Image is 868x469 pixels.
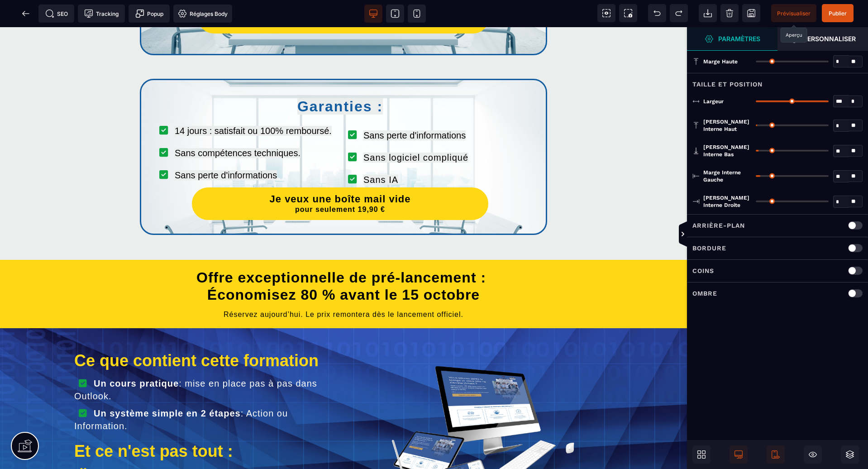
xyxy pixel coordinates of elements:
span: Enregistrer le contenu [822,4,854,22]
span: Sans logiciel compliqué [363,125,468,135]
span: Afficher les vues [687,221,696,248]
span: Importer [699,4,717,22]
p: Arrière-plan [692,220,745,231]
span: Publier [829,10,847,17]
b: pour seulement 19,90 € [295,178,385,186]
span: Masquer le bloc [804,445,822,464]
text: Réservez aujourd’hui. Le prix remontera dès le lancement officiel. [14,281,673,294]
span: Marge haute [703,58,738,65]
span: Ouvrir les blocs [692,445,711,464]
span: Afficher le desktop [730,445,748,464]
span: Sans compétences techniques. [175,121,300,131]
span: Popup [135,9,163,18]
span: Créer une alerte modale [129,5,170,23]
span: Voir bureau [364,5,382,23]
span: Capture d'écran [619,4,637,22]
span: Aperçu [771,4,816,22]
span: Voir mobile [408,5,426,23]
span: Ouvrir le gestionnaire de styles [687,27,777,51]
b: Un système simple en 2 étapes [94,381,241,391]
span: [PERSON_NAME] interne haut [703,118,751,133]
span: Sans perte d'informations [175,143,277,153]
button: Je veux une boîte mail videpour seulement 19,90 € [192,160,488,192]
span: Nettoyage [720,4,739,22]
text: : mise en place pas à pas dans Outlook. [74,349,317,376]
span: Garanties : [297,71,383,87]
b: Un cours pratique [94,351,179,361]
b: Tips Outlook pratiques [95,441,203,451]
span: Voir tablette [386,5,404,23]
span: 14 jours : satisfait ou 100% remboursé. [175,99,332,109]
span: Tracking [84,9,119,18]
span: Sans IA [363,148,398,158]
span: Ouvrir le gestionnaire de styles [777,27,868,51]
span: Prévisualiser [777,10,811,17]
span: Réglages Body [178,9,228,18]
span: Largeur [703,98,724,105]
span: Enregistrer [742,4,760,22]
div: Taille et position [687,73,868,90]
div: Ce que contient cette formation [74,324,334,343]
span: Ouvrir les calques [841,445,859,464]
span: Sans perte d'informations [363,103,466,113]
span: Marge interne gauche [703,169,751,183]
span: [PERSON_NAME] interne bas [703,144,751,158]
strong: Paramètres [718,35,760,42]
div: Et ce n'est pas tout : [74,414,334,434]
span: SEO [45,9,68,18]
p: Ombre [692,288,717,299]
h1: Offre exceptionnelle de pré-lancement : Économisez 80 % avant le 15 octobre [14,237,673,281]
p: Bordure [692,243,726,254]
span: Métadata SEO [38,5,74,23]
span: Voir les composants [597,4,615,22]
strong: Personnaliser [803,35,856,42]
span: Rétablir [670,4,688,22]
span: Défaire [648,4,666,22]
p: Coins [692,265,714,276]
span: Afficher le mobile [767,445,785,464]
text: : Action ou Information. [74,379,288,406]
span: Retour [17,5,35,23]
span: Code de suivi [78,5,125,23]
span: Favicon [173,5,232,23]
span: [PERSON_NAME] interne droite [703,194,751,209]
